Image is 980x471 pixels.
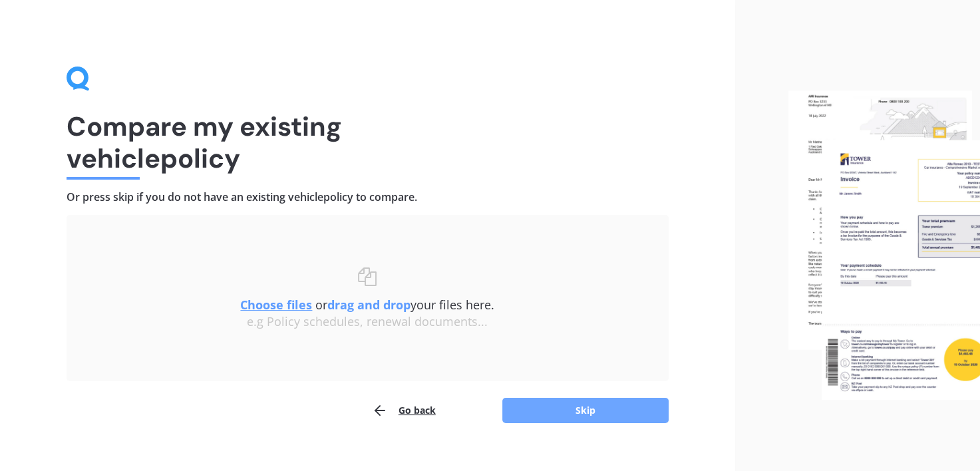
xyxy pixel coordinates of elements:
[93,315,642,329] div: e.g Policy schedules, renewal documents...
[502,398,669,423] button: Skip
[240,297,494,313] span: or your files here.
[788,90,980,400] img: files.webp
[240,297,312,313] u: Choose files
[67,110,669,174] h1: Compare my existing vehicle policy
[67,190,669,204] h4: Or press skip if you do not have an existing vehicle policy to compare.
[372,397,436,424] button: Go back
[327,297,410,313] b: drag and drop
